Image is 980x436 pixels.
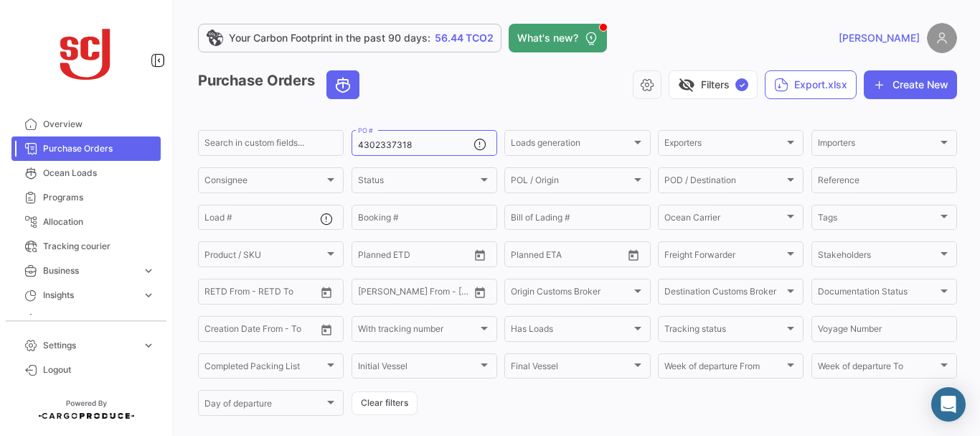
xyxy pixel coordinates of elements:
span: What's new? [517,31,578,45]
input: To [235,326,288,336]
span: Ocean Loads [43,167,155,180]
span: Your Carbon Footprint in the past 90 days: [229,31,430,45]
button: Open calendar [469,282,491,303]
input: To [541,251,594,261]
h3: Purchase Orders [198,70,364,99]
button: Export.xlsx [765,70,857,99]
span: Tracking courier [43,240,155,253]
input: From [358,251,378,261]
div: Abrir Intercom Messenger [931,387,966,422]
span: POL / Origin [511,177,631,187]
input: To [235,289,288,299]
a: Your Carbon Footprint in the past 90 days:56.44 TCO2 [198,24,501,52]
img: scj_logo1.svg [50,17,122,89]
button: Create New [864,70,957,99]
a: Ocean Loads [11,161,161,185]
span: Origin Customs Broker [511,289,631,299]
a: Programs [11,185,161,210]
span: Settings [43,339,136,352]
span: Documentation Status [818,289,938,299]
span: Has Loads [511,326,631,336]
span: Ocean Carrier [664,215,784,225]
span: POD / Destination [664,177,784,187]
span: visibility_off [678,76,695,93]
span: Purchase Orders [43,142,155,155]
button: visibility_offFilters✓ [669,70,758,99]
span: Initial Vessel [358,363,478,374]
span: Allocation [43,215,155,228]
span: Freight Forwarder [664,251,784,261]
button: Open calendar [316,319,337,340]
span: expand_more [142,339,155,352]
img: placeholder-user.png [927,23,957,53]
span: Insights [43,289,136,302]
span: Consignee [204,177,324,187]
span: Tags [818,215,938,225]
button: Ocean [327,71,359,98]
a: Overview [11,112,161,136]
input: To [388,289,441,299]
button: What's new? [509,24,607,52]
span: Completed Packing List [204,363,324,374]
span: With tracking number [358,326,478,336]
button: Open calendar [316,282,337,303]
span: Logout [43,363,155,376]
a: Allocation [11,210,161,234]
span: Tracking status [664,326,784,336]
span: 56.44 TCO2 [435,31,494,45]
span: Day of departure [204,401,324,411]
a: Tracking courier [11,234,161,259]
button: Open calendar [469,244,491,266]
input: To [388,251,441,261]
span: expand_more [142,264,155,277]
input: From [204,289,225,299]
span: Destination Customs Broker [664,289,784,299]
button: Clear filters [352,391,418,415]
span: Importers [818,140,938,150]
span: Final Vessel [511,363,631,374]
span: ✓ [735,78,748,91]
a: Carbon Footprint [11,307,161,332]
span: Stakeholders [818,251,938,261]
span: Week of departure To [818,363,938,374]
span: expand_more [142,289,155,302]
input: From [511,251,531,261]
span: Business [43,264,136,277]
button: Open calendar [623,244,644,266]
span: Exporters [664,140,784,150]
span: Programs [43,191,155,204]
input: From [358,289,378,299]
span: Week of departure From [664,363,784,374]
a: Purchase Orders [11,136,161,161]
span: Overview [43,118,155,131]
span: [PERSON_NAME] [839,31,920,45]
span: Status [358,177,478,187]
input: From [204,326,225,336]
span: Loads generation [511,140,631,150]
span: Carbon Footprint [43,313,155,326]
span: Product / SKU [204,251,324,261]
